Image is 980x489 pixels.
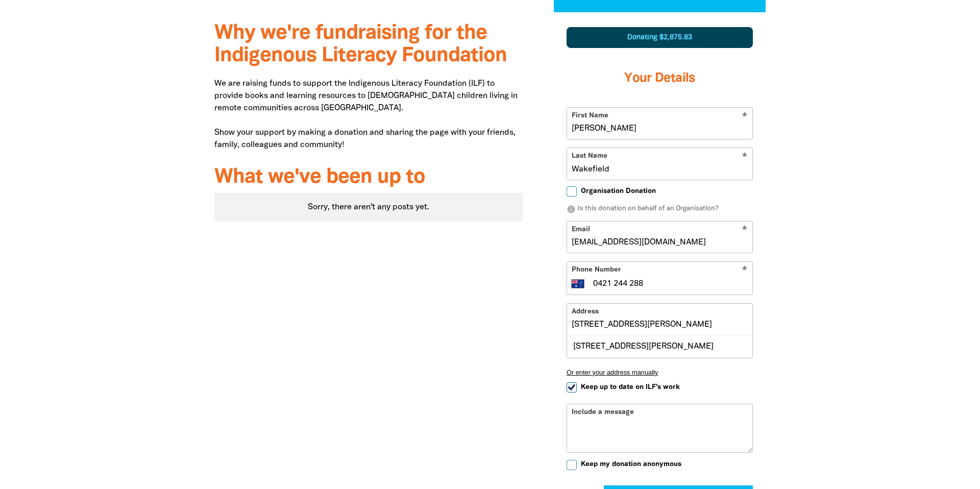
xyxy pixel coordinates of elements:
div: Donating $2,875.83 [567,27,753,48]
button: Or enter your address manually [567,369,753,376]
h3: What we've been up to [214,166,523,189]
span: Keep my donation anonymous [581,459,681,469]
div: Sorry, there aren't any posts yet. [214,193,523,222]
input: Organisation Donation [567,186,577,197]
span: Keep up to date on ILF's work [581,382,680,392]
div: [STREET_ADDRESS][PERSON_NAME] [567,335,752,357]
i: Required [742,266,747,276]
span: Organisation Donation [581,186,656,196]
div: Paginated content [214,193,523,222]
span: Why we're fundraising for the Indigenous Literacy Foundation [214,24,507,65]
input: Keep my donation anonymous [567,460,577,470]
p: We are raising funds to support the Indigenous Literacy Foundation (ILF) to provide books and lea... [214,78,523,151]
h3: Your Details [567,58,753,99]
i: info [567,205,576,214]
input: Keep up to date on ILF's work [567,382,577,393]
p: Is this donation on behalf of an Organisation? [567,204,753,214]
